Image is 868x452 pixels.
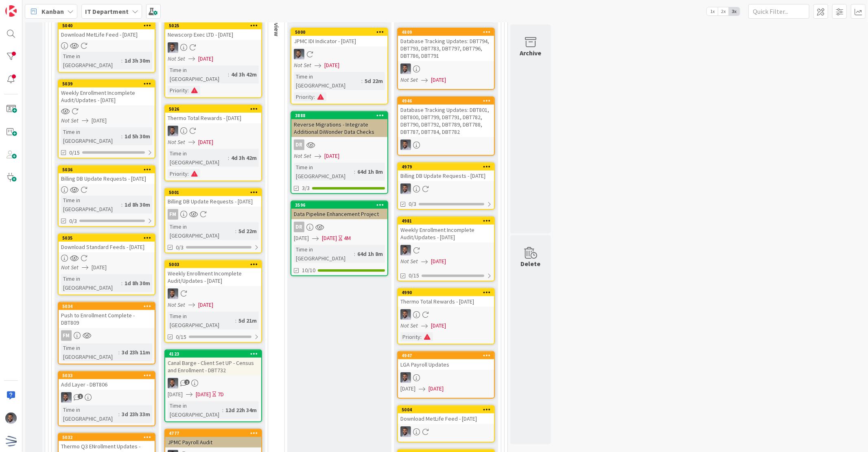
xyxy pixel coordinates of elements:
[5,5,17,17] img: Visit kanbanzone.com
[62,435,155,440] div: 5032
[354,167,355,176] span: :
[363,76,385,85] div: 5d 22m
[62,373,155,378] div: 5033
[729,7,740,15] span: 3x
[314,92,315,101] span: :
[169,351,261,357] div: 4123
[361,76,363,85] span: :
[58,371,155,426] a: 5033Add Layer - DBT806FSTime in [GEOGRAPHIC_DATA]:3d 23h 33m
[294,234,309,242] span: [DATE]
[168,126,178,136] img: FS
[429,384,444,393] span: [DATE]
[400,245,411,255] img: FS
[121,279,122,288] span: :
[355,167,385,176] div: 64d 1h 8m
[291,209,387,219] div: Data Pipeline Enhancement Project
[168,55,185,62] i: Not Set
[295,29,387,35] div: 5000
[122,132,152,141] div: 1d 5h 30m
[59,80,155,105] div: 5039Weekly Enrollment Incomplete Audit/Updates - [DATE]
[61,330,72,341] div: FM
[164,349,262,422] a: 4123Canal Barge - Client Set UP - Census and Enrollment - DBT732FS[DATE][DATE]7DTime in [GEOGRAPH...
[398,352,494,370] div: 4947LGA Payroll Updates
[344,234,351,242] div: 4M
[354,249,355,258] span: :
[58,302,155,365] a: 5034Push to Enrollment Complete - DBT809FMTime in [GEOGRAPHIC_DATA]:3d 23h 11m
[92,116,107,125] span: [DATE]
[61,52,121,70] div: Time in [GEOGRAPHIC_DATA]
[120,410,152,419] div: 3d 23h 33m
[402,164,494,170] div: 4979
[69,148,80,157] span: 0/15
[168,42,178,53] img: FS
[169,23,261,28] div: 5025
[398,245,494,255] div: FS
[168,138,185,146] i: Not Set
[165,268,261,286] div: Weekly Enrollment Incomplete Audit/Updates - [DATE]
[168,66,228,83] div: Time in [GEOGRAPHIC_DATA]
[398,289,494,296] div: 4990
[165,113,261,123] div: Thermo Total Rewards - [DATE]
[61,127,121,145] div: Time in [GEOGRAPHIC_DATA]
[165,29,261,40] div: Newscorp Exec LTD - [DATE]
[165,261,261,268] div: 5003
[398,163,494,170] div: 4979
[235,316,236,325] span: :
[521,259,541,269] div: Delete
[61,392,72,403] img: FS
[400,426,411,437] img: FS
[165,105,261,113] div: 5026
[400,76,418,83] i: Not Set
[61,196,121,214] div: Time in [GEOGRAPHIC_DATA]
[59,22,155,40] div: 5040Download MetLife Feed - [DATE]
[169,190,261,195] div: 5001
[397,216,495,282] a: 4981Weekly Enrollment Incomplete Audit/Updates - [DATE]FSNot Set[DATE]0/15
[748,4,809,19] input: Quick Filter...
[398,163,494,181] div: 4979Billing DB Update Requests - [DATE]
[198,55,213,63] span: [DATE]
[431,257,446,266] span: [DATE]
[176,333,186,341] span: 0/15
[59,330,155,341] div: FM
[164,260,262,343] a: 5003Weekly Enrollment Incomplete Audit/Updates - [DATE]FSNot Set[DATE]Time in [GEOGRAPHIC_DATA]:5...
[5,435,17,447] img: avatar
[291,119,387,137] div: Reverse Migrations - Integrate Additional DiWonder Data Checks
[121,200,122,209] span: :
[295,113,387,118] div: 3888
[61,274,121,292] div: Time in [GEOGRAPHIC_DATA]
[398,28,494,36] div: 4809
[58,79,155,159] a: 5039Weekly Enrollment Incomplete Audit/Updates - [DATE]Not Set[DATE]Time in [GEOGRAPHIC_DATA]:1d ...
[78,394,83,399] span: 1
[62,81,155,87] div: 5039
[165,261,261,286] div: 5003Weekly Enrollment Incomplete Audit/Updates - [DATE]
[397,405,495,443] a: 5004Download MetLife Feed - [DATE]FS
[236,227,259,236] div: 5d 22m
[355,249,385,258] div: 64d 1h 8m
[291,36,387,46] div: JPMC IDI Indicator - [DATE]
[164,105,262,181] a: 5026Thermo Total Rewards - [DATE]FSNot Set[DATE]Time in [GEOGRAPHIC_DATA]:4d 3h 42mPriority:
[188,86,189,95] span: :
[291,201,388,276] a: 3596Data Pipeline Enhancement ProjectDR[DATE][DATE]4MTime in [GEOGRAPHIC_DATA]:64d 1h 8m10/10
[59,303,155,328] div: 5034Push to Enrollment Complete - DBT809
[294,245,354,263] div: Time in [GEOGRAPHIC_DATA]
[302,266,315,275] span: 10/10
[398,406,494,413] div: 5004
[291,201,387,209] div: 3596
[165,430,261,437] div: 4777
[169,430,261,436] div: 4777
[59,434,155,441] div: 5032
[59,392,155,403] div: FS
[409,271,419,280] span: 0/15
[59,372,155,379] div: 5033
[62,235,155,241] div: 5035
[223,406,259,415] div: 12d 22h 34m
[165,430,261,448] div: 4777JPMC Payroll Audit
[196,390,211,399] span: [DATE]
[59,173,155,184] div: Billing DB Update Requests - [DATE]
[92,263,107,272] span: [DATE]
[168,288,178,299] img: FS
[184,380,190,385] span: 2
[122,200,152,209] div: 1d 8h 30m
[58,234,155,295] a: 5035Download Standard Feeds - [DATE]Not Set[DATE]Time in [GEOGRAPHIC_DATA]:1d 8h 30m
[398,413,494,424] div: Download MetLife Feed - [DATE]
